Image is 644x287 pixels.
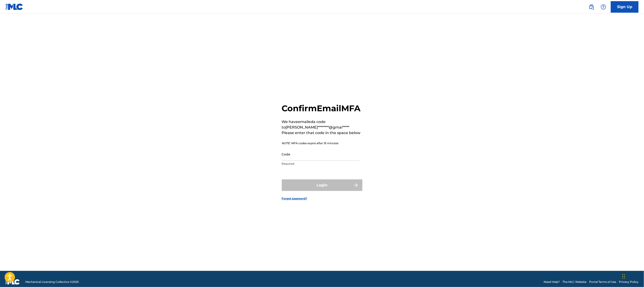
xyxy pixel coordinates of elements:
[282,130,362,136] p: Please enter that code in the space below
[282,141,362,145] p: NOTE: MFA codes expire after 15 minutes
[601,4,606,10] img: help
[619,280,638,284] a: Privacy Policy
[562,280,586,284] a: The MLC Website
[621,265,644,287] iframe: Chat Widget
[282,103,362,114] h2: Confirm Email MFA
[282,162,360,166] p: Required
[6,279,20,285] img: logo
[587,2,596,12] a: Public Search
[544,280,560,284] a: Need Help?
[589,280,616,284] a: Portal Terms of Use
[599,2,608,12] div: Help
[589,4,594,10] img: search
[25,280,79,284] span: Mechanical Licensing Collective © 2025
[6,3,23,10] img: MLC Logo
[282,196,307,201] a: Forgot password?
[622,269,625,283] div: Drag
[611,1,638,13] a: Sign Up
